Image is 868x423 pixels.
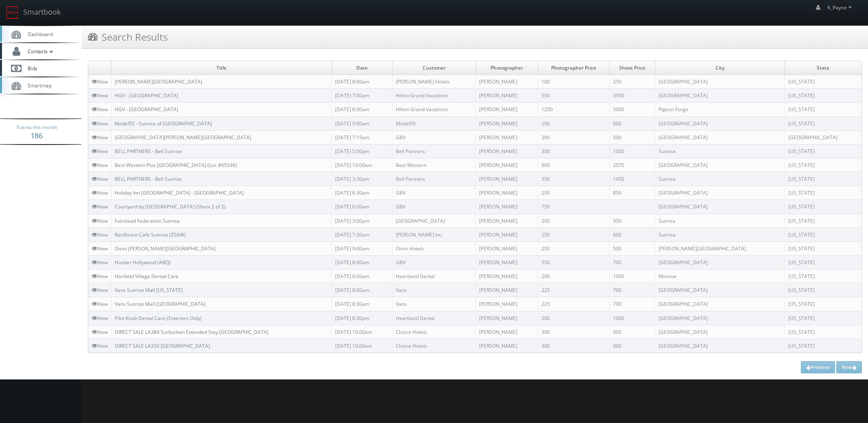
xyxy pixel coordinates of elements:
[785,241,861,255] td: [US_STATE]
[17,123,57,132] span: Events this month
[655,228,785,241] td: Sunrise
[392,61,476,75] td: Customer
[92,92,108,99] a: View
[538,144,609,158] td: 300
[785,339,861,353] td: [US_STATE]
[115,78,202,85] a: [PERSON_NAME][GEOGRAPHIC_DATA]
[476,325,538,339] td: [PERSON_NAME]
[24,65,37,72] span: Bids
[476,116,538,130] td: [PERSON_NAME]
[115,342,210,349] a: DIRECT SALE LA350 [GEOGRAPHIC_DATA]
[785,89,861,103] td: [US_STATE]
[92,273,108,280] a: View
[92,315,108,322] a: View
[655,130,785,144] td: [GEOGRAPHIC_DATA]
[392,103,476,116] td: Hilton Grand Vacations
[609,158,655,172] td: 2570
[655,214,785,228] td: Sunrise
[785,158,861,172] td: [US_STATE]
[332,200,392,214] td: [DATE] 6:00am
[609,116,655,130] td: 600
[785,103,861,116] td: [US_STATE]
[115,231,186,238] a: Rainforest Cafe Sunrise (ZSAW)
[609,297,655,311] td: 700
[92,189,108,196] a: View
[609,186,655,200] td: 850
[115,203,226,210] a: Courtyard by [GEOGRAPHIC_DATA] (Shoot 2 of 2)
[24,48,55,55] span: Contacts
[332,61,392,75] td: Date
[655,325,785,339] td: [GEOGRAPHIC_DATA]
[655,172,785,186] td: Sunrise
[92,231,108,238] a: View
[655,186,785,200] td: [GEOGRAPHIC_DATA]
[92,106,108,113] a: View
[476,200,538,214] td: [PERSON_NAME]
[115,120,212,127] a: Model55 - Sunrise of [GEOGRAPHIC_DATA]
[655,297,785,311] td: [GEOGRAPHIC_DATA]
[785,130,861,144] td: [GEOGRAPHIC_DATA]
[392,255,476,269] td: GBV
[92,162,108,169] a: View
[538,89,609,103] td: 550
[785,228,861,241] td: [US_STATE]
[609,130,655,144] td: 500
[392,228,476,241] td: [PERSON_NAME] Inc.
[115,92,178,99] a: HGV - [GEOGRAPHIC_DATA]
[609,228,655,241] td: 600
[392,339,476,353] td: Choice Hotels
[115,315,202,322] a: Pilot Knob Dental Care (Exteriors Only)
[609,89,655,103] td: 3950
[392,144,476,158] td: Bell Partners
[332,214,392,228] td: [DATE] 3:00pm
[392,270,476,283] td: Heartland Dental
[392,75,476,89] td: [PERSON_NAME] Hotels
[785,311,861,325] td: [US_STATE]
[92,120,108,127] a: View
[538,158,609,172] td: 900
[476,255,538,269] td: [PERSON_NAME]
[115,300,205,307] a: Vans Sunrise Mall [GEOGRAPHIC_DATA]
[476,89,538,103] td: [PERSON_NAME]
[655,103,785,116] td: Pigeon Forge
[115,134,251,141] a: [GEOGRAPHIC_DATA][PERSON_NAME][GEOGRAPHIC_DATA]
[476,283,538,297] td: [PERSON_NAME]
[392,186,476,200] td: GBV
[538,214,609,228] td: 200
[609,103,655,116] td: 5000
[609,311,655,325] td: 1000
[332,297,392,311] td: [DATE] 8:30am
[92,78,108,85] a: View
[785,186,861,200] td: [US_STATE]
[538,241,609,255] td: 250
[538,200,609,214] td: 750
[655,61,785,75] td: City
[392,311,476,325] td: Heartland Dental
[655,283,785,297] td: [GEOGRAPHIC_DATA]
[785,255,861,269] td: [US_STATE]
[332,339,392,353] td: [DATE] 10:00am
[332,228,392,241] td: [DATE] 7:30am
[332,75,392,89] td: [DATE] 8:00am
[609,214,655,228] td: 950
[476,339,538,353] td: [PERSON_NAME]
[538,103,609,116] td: 1250
[785,297,861,311] td: [US_STATE]
[115,259,171,266] a: Hustler Hollywood (ABQ)
[332,241,392,255] td: [DATE] 9:00am
[24,31,53,37] span: Dashboard
[785,75,861,89] td: [US_STATE]
[24,82,52,89] span: Smartmap
[476,311,538,325] td: [PERSON_NAME]
[609,75,655,89] td: 250
[6,6,19,19] img: smartbook-logo.png
[785,200,861,214] td: [US_STATE]
[655,241,785,255] td: [PERSON_NAME][GEOGRAPHIC_DATA]
[332,144,392,158] td: [DATE] 5:00pm
[92,259,108,266] a: View
[332,255,392,269] td: [DATE] 8:00am
[92,134,108,141] a: View
[476,186,538,200] td: [PERSON_NAME]
[111,61,332,75] td: Title
[655,255,785,269] td: [GEOGRAPHIC_DATA]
